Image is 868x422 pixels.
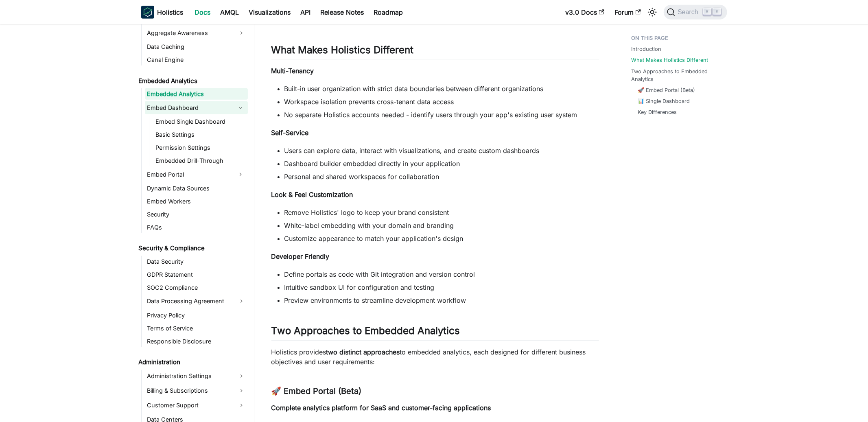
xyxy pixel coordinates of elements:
button: Switch between dark and light mode (currently light mode) [646,6,659,19]
li: No separate Holistics accounts needed - identify users through your app's existing user system [284,110,599,120]
a: Administration [136,357,248,368]
a: Permission Settings [153,142,248,153]
button: Expand sidebar category 'Embed Portal' [233,168,248,181]
li: Define portals as code with Git integration and version control [284,269,599,279]
a: Docs [190,6,216,19]
li: Workspace isolation prevents cross-tenant data access [284,97,599,107]
li: Dashboard builder embedded directly in your application [284,159,599,168]
kbd: K [713,8,721,15]
a: SOC2 Compliance [145,282,248,293]
a: What Makes Holistics Different [632,56,708,64]
a: Embedded Analytics [145,88,248,100]
a: Embedded Analytics [136,75,248,87]
li: Intuitive sandbox UI for configuration and testing [284,282,599,292]
a: Introduction [632,45,662,53]
a: Dynamic Data Sources [145,183,248,194]
li: Built-in user organization with strict data boundaries between different organizations [284,84,599,94]
a: Release Notes [316,6,369,19]
a: AMQL [216,6,244,19]
li: Personal and shared workspaces for collaboration [284,172,599,181]
li: Preview environments to streamline development workflow [284,295,599,305]
strong: Multi-Tenancy [271,67,314,75]
a: Administration Settings [145,370,248,383]
h2: Two Approaches to Embedded Analytics [271,325,599,340]
a: HolisticsHolistics [141,6,184,19]
a: Responsible Disclosure [145,336,248,347]
a: Canal Engine [145,54,248,66]
a: Terms of Service [145,323,248,334]
a: Key Differences [638,108,677,116]
strong: Developer Friendly [271,252,330,260]
strong: Complete analytics platform for SaaS and customer-facing applications [271,404,491,412]
a: Two Approaches to Embedded Analytics [632,68,722,83]
a: Privacy Policy [145,310,248,321]
a: Embed Portal [145,168,233,181]
a: Data Processing Agreement [145,295,248,308]
strong: Look & Feel Customization [271,190,353,199]
nav: Docs sidebar [133,24,255,422]
a: Aggregate Awareness [145,26,248,39]
b: Holistics [157,7,184,17]
span: Search [675,9,703,16]
a: Billing & Subscriptions [145,385,248,398]
a: Visualizations [244,6,296,19]
a: Security & Compliance [136,243,248,254]
a: FAQs [145,222,248,233]
a: Data Security [145,256,248,267]
li: Users can explore data, interact with visualizations, and create custom dashboards [284,146,599,155]
kbd: ⌘ [703,8,711,15]
button: Collapse sidebar category 'Embed Dashboard' [233,101,248,114]
a: Embedded Drill-Through [153,155,248,166]
a: API [296,6,316,19]
a: GDPR Statement [145,269,248,280]
h3: 🚀 Embed Portal (Beta) [271,386,599,396]
a: 📊 Single Dashboard [638,97,690,105]
li: White-label embedding with your domain and branding [284,221,599,230]
a: Embed Single Dashboard [153,116,248,127]
a: Roadmap [369,6,408,19]
strong: two distinct approaches [326,348,400,356]
strong: Self-Service [271,129,309,137]
a: Data Caching [145,41,248,52]
a: Embed Workers [145,196,248,207]
button: Search (Command+K) [664,5,727,20]
li: Remove Holistics' logo to keep your brand consistent [284,208,599,217]
a: Embed Dashboard [145,101,233,114]
p: Holistics provides to embedded analytics, each designed for different business objectives and use... [271,347,599,367]
a: Customer Support [145,399,248,412]
a: Basic Settings [153,129,248,140]
a: 🚀 Embed Portal (Beta) [638,86,695,94]
h2: What Makes Holistics Different [271,44,599,59]
img: Holistics [141,6,154,19]
a: Forum [610,6,646,19]
a: Security [145,209,248,220]
a: v3.0 Docs [561,6,610,19]
li: Customize appearance to match your application's design [284,234,599,243]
